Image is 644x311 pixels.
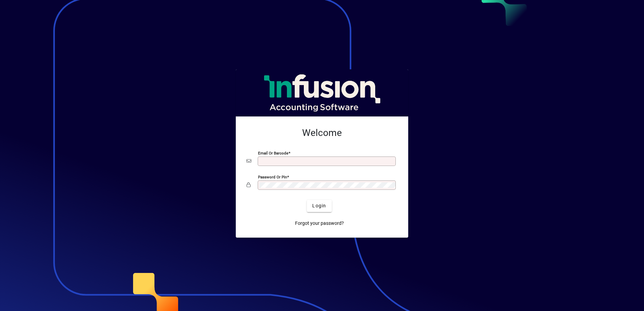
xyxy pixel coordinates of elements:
[258,174,287,179] mat-label: Password or Pin
[307,200,331,212] button: Login
[247,127,397,139] h2: Welcome
[295,220,344,227] span: Forgot your password?
[292,217,347,230] a: Forgot your password?
[312,202,326,209] span: Login
[258,150,288,155] mat-label: Email or Barcode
